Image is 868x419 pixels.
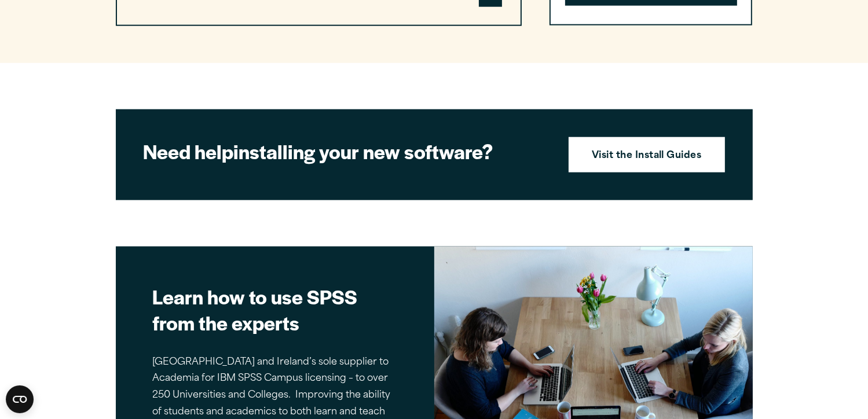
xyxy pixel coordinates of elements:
[6,385,34,413] button: Open CMP widget
[144,137,234,165] strong: Need help
[153,284,397,336] h2: Learn how to use SPSS from the experts
[144,138,549,164] h2: installing your new software?
[569,137,725,173] a: Visit the Install Guides
[592,149,702,164] strong: Visit the Install Guides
